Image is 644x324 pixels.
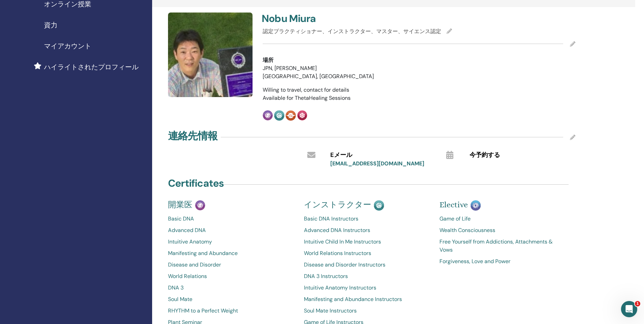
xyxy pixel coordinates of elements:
a: Soul Mate Instructors [304,307,430,315]
span: Eメール [330,151,352,160]
span: ハイライトされたプロフィール [44,62,139,72]
span: 今予約する [470,151,500,160]
a: Advanced DNA Instructors [304,226,430,234]
a: RHYTHM to a Perfect Weight [168,307,294,315]
h4: 連絡先情報 [168,130,217,142]
a: Free Yourself from Addictions, Attachments & Vows [439,238,565,254]
a: DNA 3 Instructors [304,272,430,280]
h4: Nobu Miura [262,13,415,25]
a: World Relations [168,272,294,280]
li: JPN, [PERSON_NAME] [263,64,387,72]
iframe: Intercom live chat [621,301,637,317]
a: World Relations Instructors [304,249,430,257]
img: default.jpg [168,13,253,97]
span: 場所 [263,56,273,64]
span: Willing to travel, contact for details [263,86,349,93]
a: Soul Mate [168,295,294,303]
span: Available for ThetaHealing Sessions [263,94,351,101]
a: Intuitive Child In Me Instructors [304,238,430,246]
a: Intuitive Anatomy [168,238,294,246]
a: [EMAIL_ADDRESS][DOMAIN_NAME] [330,160,424,167]
span: Elective [439,200,468,209]
span: 1 [635,301,640,306]
a: Wealth Consciousness [439,226,565,234]
a: Advanced DNA [168,226,294,234]
a: Disease and Disorder Instructors [304,261,430,269]
a: Game of Life [439,215,565,223]
a: Manifesting and Abundance Instructors [304,295,430,303]
a: Intuitive Anatomy Instructors [304,284,430,292]
a: Basic DNA [168,215,294,223]
span: マイアカウント [44,41,91,51]
span: インストラクター [304,200,371,209]
span: 資力 [44,20,57,30]
a: Manifesting and Abundance [168,249,294,257]
h4: Certificates [168,177,224,189]
a: Basic DNA Instructors [304,215,430,223]
li: [GEOGRAPHIC_DATA], [GEOGRAPHIC_DATA] [263,72,387,80]
a: Forgiveness, Love and Power [439,257,565,265]
span: 開業医 [168,200,192,209]
span: 認定プラクティショナー、インストラクター、マスター、サイエンス認定 [263,28,441,35]
a: DNA 3 [168,284,294,292]
a: Disease and Disorder [168,261,294,269]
